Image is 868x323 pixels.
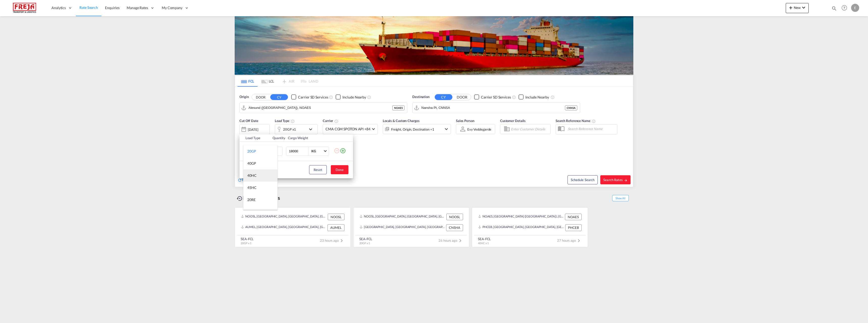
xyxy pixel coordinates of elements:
[247,173,257,178] div: 40HC
[247,185,257,190] div: 45HC
[247,161,256,166] div: 40GP
[247,149,256,154] div: 20GP
[247,209,256,214] div: 40RE
[247,197,256,202] div: 20RE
